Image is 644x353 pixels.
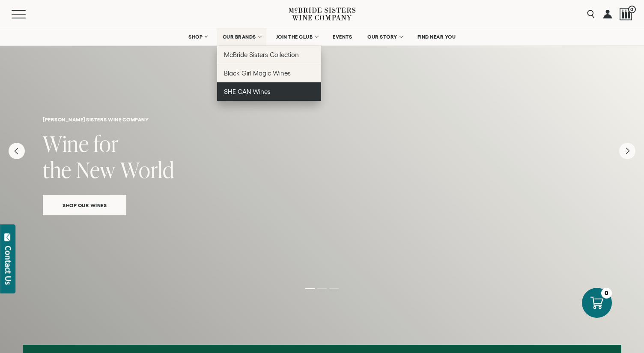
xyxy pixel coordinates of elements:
a: FIND NEAR YOU [412,28,462,45]
a: OUR STORY [362,28,408,45]
span: Wine [43,129,89,158]
button: Mobile Menu Trigger [12,10,42,18]
span: Black Girl Magic Wines [224,69,291,77]
h6: [PERSON_NAME] sisters wine company [43,117,601,122]
li: Page dot 1 [305,288,315,289]
span: SHOP [188,34,203,40]
a: Shop Our Wines [43,195,126,215]
a: SHOP [183,28,213,45]
span: OUR BRANDS [223,34,256,40]
span: Shop Our Wines [48,200,122,210]
span: FIND NEAR YOU [417,34,456,40]
span: JOIN THE CLUB [276,34,313,40]
span: McBride Sisters Collection [224,51,299,58]
span: for [94,129,119,158]
span: New [76,155,116,184]
span: World [120,155,174,184]
span: 0 [628,6,636,13]
span: OUR STORY [367,34,397,40]
div: 0 [601,288,612,299]
li: Page dot 3 [329,288,339,289]
a: JOIN THE CLUB [271,28,323,45]
a: McBride Sisters Collection [217,45,321,64]
span: EVENTS [333,34,352,40]
button: Previous [9,143,25,159]
span: the [43,155,72,184]
a: SHE CAN Wines [217,82,321,101]
a: OUR BRANDS [217,28,266,45]
span: SHE CAN Wines [224,88,271,95]
div: Contact Us [4,246,12,285]
a: Black Girl Magic Wines [217,64,321,82]
a: EVENTS [327,28,358,45]
li: Page dot 2 [317,288,327,289]
button: Next [619,143,635,159]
